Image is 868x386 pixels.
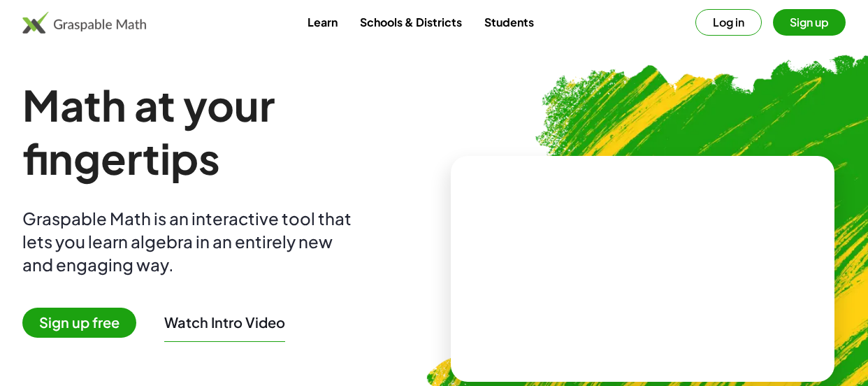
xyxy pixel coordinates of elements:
div: Graspable Math is an interactive tool that lets you learn algebra in an entirely new and engaging... [22,207,358,276]
a: Learn [296,9,349,35]
a: Students [473,9,545,35]
button: Log in [695,9,762,36]
button: Sign up [773,9,846,36]
a: Schools & Districts [349,9,473,35]
video: What is this? This is dynamic math notation. Dynamic math notation plays a central role in how Gr... [538,217,748,322]
button: Watch Intro Video [164,313,285,331]
h1: Math at your fingertips [22,78,428,185]
span: Sign up free [22,308,136,338]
